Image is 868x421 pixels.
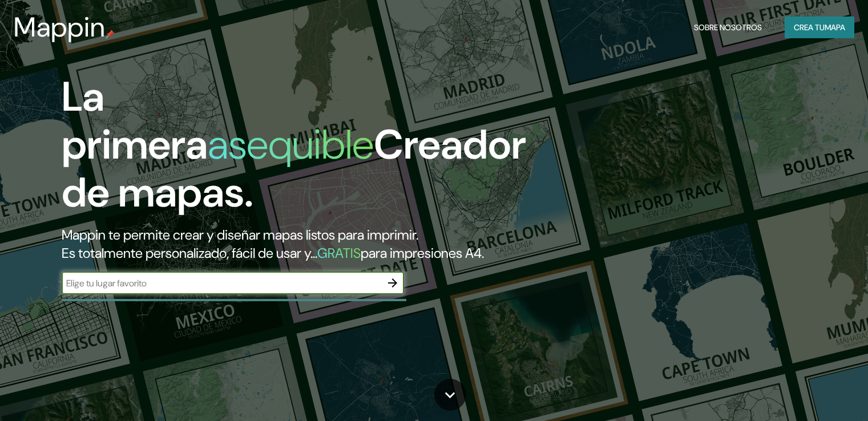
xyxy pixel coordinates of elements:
[106,30,115,39] img: pin de mapeo
[361,244,484,262] font: para impresiones A4.
[62,226,418,244] font: Mappin te permite crear y diseñar mapas listos para imprimir.
[208,118,374,171] font: asequible
[62,277,381,290] input: Elige tu lugar favorito
[694,22,762,33] font: Sobre nosotros
[794,22,825,33] font: Crea tu
[689,17,766,38] button: Sobre nosotros
[62,244,317,262] font: Es totalmente personalizado, fácil de usar y...
[14,9,106,45] font: Mappin
[317,244,361,262] font: GRATIS
[62,70,208,171] font: La primera
[785,17,854,38] button: Crea tumapa
[62,118,526,219] font: Creador de mapas.
[825,22,845,33] font: mapa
